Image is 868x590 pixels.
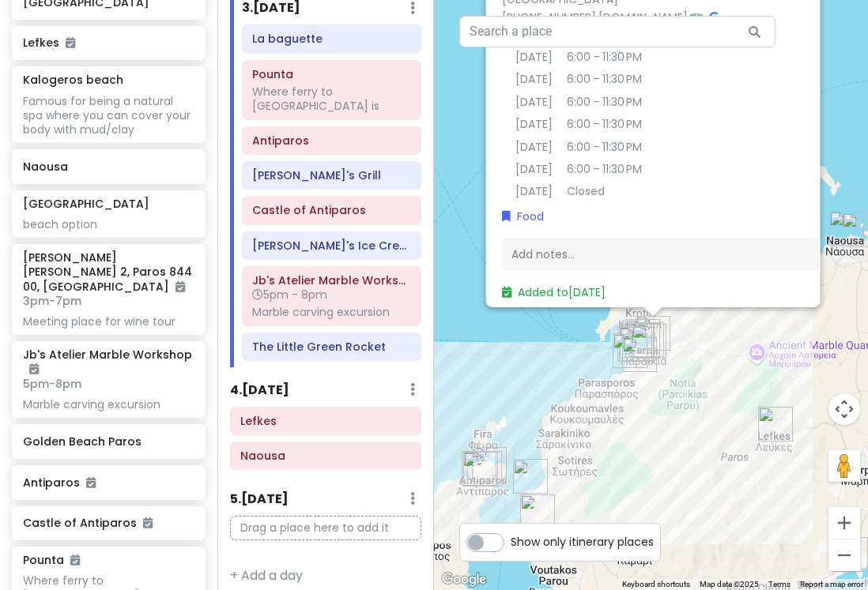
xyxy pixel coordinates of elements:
small: [DATE] [515,182,552,200]
span: 3pm - 7pm [23,293,81,309]
i: Added to itinerary [86,477,96,488]
h6: [PERSON_NAME] [PERSON_NAME] 2, Paros 844 00, [GEOGRAPHIC_DATA] [23,250,194,294]
img: Google [438,569,490,590]
button: Zoom out [828,539,860,571]
div: Lefkes [758,407,793,442]
div: Secret Cafe [617,326,652,361]
p: Drag a place here to add it [230,516,422,540]
div: La baguette [622,337,657,372]
h6: Golden Beach Paros [23,434,194,449]
h6: Jb's Atelier Marble Workshop [23,348,194,376]
h6: Lefkes [23,36,194,50]
h6: [GEOGRAPHIC_DATA] [23,197,149,211]
h6: 5 . [DATE] [230,491,289,508]
div: Famous for being a natural spa where you can cover your body with mud/clay [23,94,194,137]
small: 6:00 – 11:30 PM [566,160,641,177]
h6: La baguette [252,32,410,46]
i: Added to itinerary [143,517,153,528]
a: Terms (opens in new tab) [768,580,791,588]
span: 5pm - 8pm [252,287,327,303]
div: Marble carving excursion [23,397,194,411]
small: 6:00 – 11:30 PM [566,115,641,133]
small: 6:00 – 11:30 PM [566,92,641,110]
div: Meeting place for wine tour [23,314,194,329]
h6: Naousa [240,449,410,463]
i: Added to itinerary [70,554,80,566]
small: [DATE] [515,70,552,88]
small: 6:00 – 11:30 PM [566,70,641,88]
div: Apollon Garden Restaurant [619,327,654,362]
h6: The Little Green Rocket [252,340,410,354]
a: Open this area in Google Maps (opens a new window) [438,569,490,590]
a: + Add a day [230,566,303,584]
a: Added to[DATE] [501,284,605,299]
div: Bountaraki [613,333,647,368]
h6: Antiparos [252,133,410,148]
h6: Jb's Atelier Marble Workshop [252,273,410,287]
a: Food [501,207,543,224]
small: [DATE] [515,115,552,133]
span: Map data ©2025 [700,580,759,588]
small: 6:00 – 11:30 PM [566,137,641,155]
button: Drag Pegman onto the map to open Street View [828,450,860,482]
h6: 4 . [DATE] [230,382,289,399]
a: [PHONE_NUMBER] [501,9,595,24]
small: [DATE] [515,160,552,177]
span: 5pm - 8pm [23,376,81,392]
div: Castle of Antiparos [462,451,496,486]
h6: George's Grill [252,168,410,182]
a: Report a map error [800,580,863,588]
div: Marble carving excursion [252,305,410,319]
div: Frankish Castle Paroikia [620,323,655,358]
h6: Antiparos [23,475,194,490]
div: Oasis Hotel Paros [625,319,660,354]
div: Add notes... [501,238,836,271]
div: Naousa [829,211,864,246]
div: beach option [23,217,194,231]
div: Pounta [513,459,548,494]
input: Search a place [459,16,776,47]
h6: Castle of Antiparos [23,516,194,530]
div: The Little Green Rocket [636,316,670,351]
button: Map camera controls [828,393,860,425]
div: George's Grill [472,447,507,482]
button: Zoom in [828,507,860,539]
div: Vicky's Ice Cream [463,452,498,487]
small: Closed [566,182,641,200]
h6: Kalogeros beach [23,73,123,87]
div: Golden Beach Paros [833,537,868,572]
small: [DATE] [515,92,552,110]
a: [DOMAIN_NAME] [598,9,687,24]
small: [DATE] [515,137,552,155]
h6: Castle of Antiparos [252,203,410,217]
div: Antiparos [467,451,502,486]
small: 6:00 – 11:30 PM [566,47,641,65]
h6: Naousa [23,160,194,174]
span: Show only itinerary places [511,533,654,551]
h6: Pounta [252,67,410,81]
i: Added to itinerary [175,281,185,292]
div: Jb's Atelier Marble Workshop [520,494,555,529]
div: Archaeological Museum of Paros [632,324,666,359]
div: Cafe Symposium Paros [625,323,660,358]
h6: Vicky's Ice Cream [252,239,410,253]
small: [DATE] [515,47,552,65]
i: Tripadvisor [689,11,702,22]
i: Google Maps [708,11,719,22]
h6: Pounta [23,553,80,567]
button: Keyboard shortcuts [622,579,690,590]
div: Holy Shrine of the Virgin Mary Ekatontapyliani [629,322,664,357]
i: Added to itinerary [29,363,39,374]
div: Where ferry to [GEOGRAPHIC_DATA] is [252,85,410,113]
h6: Lefkes [240,414,410,428]
i: Added to itinerary [66,37,75,48]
